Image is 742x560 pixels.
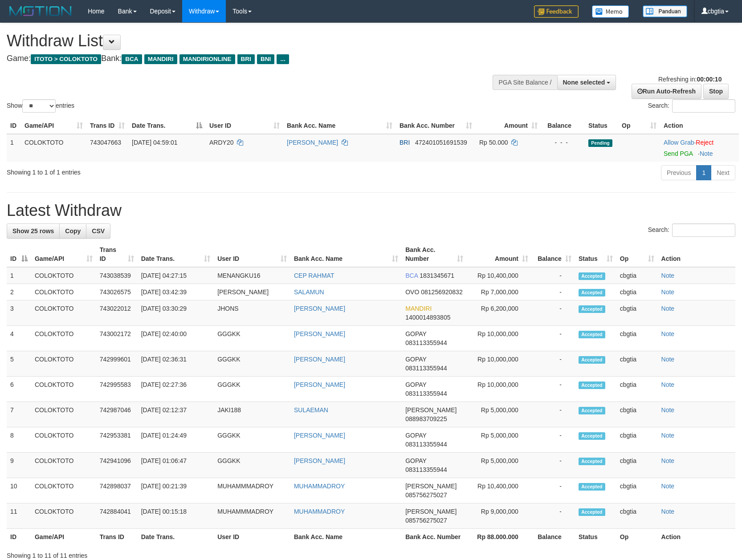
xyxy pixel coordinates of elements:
[467,242,532,267] th: Amount: activate to sort column ascending
[214,351,290,377] td: GGGKK
[405,483,457,490] span: [PERSON_NAME]
[616,453,658,478] td: cbgtia
[479,139,508,146] span: Rp 50.000
[7,134,21,162] td: 1
[696,139,713,146] a: Reject
[138,267,214,284] td: [DATE] 04:27:15
[214,427,290,453] td: GGGKK
[579,432,605,440] span: Accepted
[467,377,532,402] td: Rp 10,000,000
[65,227,81,235] span: Copy
[579,407,605,414] span: Accepted
[294,483,345,490] a: MUHAMMADROY
[7,164,302,177] div: Showing 1 to 1 of 1 entries
[290,529,402,545] th: Bank Acc. Name
[661,406,675,414] a: Note
[616,267,658,284] td: cbgtia
[405,339,447,346] span: Copy 083113355944 to clipboard
[467,326,532,351] td: Rp 10,000,000
[420,272,454,279] span: Copy 1831345671 to clipboard
[138,377,214,402] td: [DATE] 02:27:36
[661,457,675,464] a: Note
[661,381,675,388] a: Note
[697,76,722,83] strong: 00:00:10
[405,390,447,397] span: Copy 083113355944 to clipboard
[237,54,255,64] span: BRI
[541,118,585,134] th: Balance
[532,284,575,300] td: -
[59,223,86,239] a: Copy
[661,508,675,515] a: Note
[579,458,605,465] span: Accepted
[7,118,21,134] th: ID
[405,330,426,337] span: GOPAY
[405,356,426,363] span: GOPAY
[405,314,450,321] span: Copy 1400014893805 to clipboard
[405,272,418,279] span: BCA
[532,503,575,529] td: -
[557,75,616,90] button: None selected
[138,402,214,427] td: [DATE] 02:12:37
[138,453,214,478] td: [DATE] 01:06:47
[96,267,138,284] td: 743038539
[7,32,486,50] h1: Withdraw List
[12,227,54,235] span: Show 25 rows
[532,326,575,351] td: -
[405,288,419,296] span: OVO
[400,139,410,146] span: BRI
[616,326,658,351] td: cbgtia
[294,305,345,312] a: [PERSON_NAME]
[294,272,334,279] a: CEP RAHMAT
[31,503,96,529] td: COLOKTOTO
[467,453,532,478] td: Rp 5,000,000
[92,227,105,235] span: CSV
[696,165,711,180] a: 1
[616,402,658,427] td: cbgtia
[579,508,605,516] span: Accepted
[138,503,214,529] td: [DATE] 00:15:18
[545,138,581,147] div: - - -
[206,118,283,134] th: User ID: activate to sort column ascending
[658,529,735,545] th: Action
[7,223,60,239] a: Show 25 rows
[585,118,618,134] th: Status
[96,242,138,267] th: Trans ID: activate to sort column ascending
[294,381,345,388] a: [PERSON_NAME]
[616,242,658,267] th: Op: activate to sort column ascending
[476,118,541,134] th: Amount: activate to sort column ascending
[579,305,605,313] span: Accepted
[214,300,290,326] td: JHONS
[618,118,660,134] th: Op: activate to sort column ascending
[661,272,675,279] a: Note
[415,139,467,146] span: Copy 472401051691539 to clipboard
[405,432,426,439] span: GOPAY
[405,415,447,422] span: Copy 088983709225 to clipboard
[711,165,735,180] a: Next
[661,165,697,180] a: Previous
[138,300,214,326] td: [DATE] 03:30:29
[7,242,31,267] th: ID: activate to sort column descending
[214,377,290,402] td: GGGKK
[31,326,96,351] td: COLOKTOTO
[661,288,675,296] a: Note
[96,529,138,545] th: Trans ID
[7,202,735,219] h1: Latest Withdraw
[616,284,658,300] td: cbgtia
[7,4,74,18] img: MOTION_logo.png
[294,356,345,363] a: [PERSON_NAME]
[588,139,612,147] span: Pending
[294,457,345,464] a: [PERSON_NAME]
[7,267,31,284] td: 1
[532,402,575,427] td: -
[493,75,557,90] div: PGA Site Balance /
[96,284,138,300] td: 743026575
[467,529,532,545] th: Rp 88.000.000
[664,139,694,146] a: Allow Grab
[214,503,290,529] td: MUHAMMMADROY
[579,356,605,364] span: Accepted
[661,356,675,363] a: Note
[31,529,96,545] th: Game/API
[616,503,658,529] td: cbgtia
[616,377,658,402] td: cbgtia
[277,54,289,64] span: ...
